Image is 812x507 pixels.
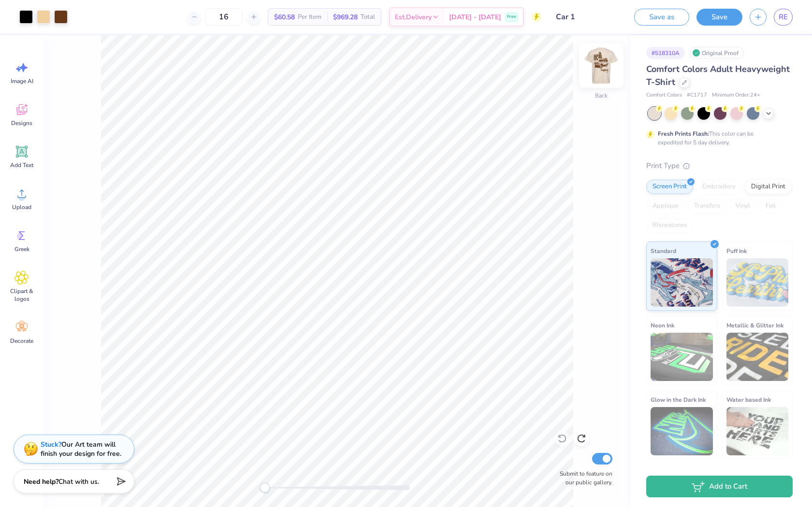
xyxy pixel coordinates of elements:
label: Submit to feature on our public gallery. [554,469,612,487]
span: $969.28 [333,12,358,22]
input: Untitled Design [549,7,620,27]
div: This color can be expedited for 5 day delivery. [658,129,777,147]
span: Add Text [10,161,33,169]
strong: Fresh Prints Flash: [658,130,709,138]
span: Minimum Order: 24 + [712,91,760,99]
span: Glow in the Dark Ink [651,394,706,405]
span: Water based Ink [726,394,771,405]
span: Chat with us. [58,477,99,486]
span: # C1717 [687,91,707,99]
span: $60.58 [274,12,295,22]
span: Decorate [10,337,33,345]
img: Water based Ink [726,407,789,455]
span: RE [779,12,788,23]
span: Upload [12,203,31,211]
input: – – [205,8,243,26]
span: [DATE] - [DATE] [449,12,501,22]
span: Metallic & Glitter Ink [726,320,783,330]
span: Total [361,12,375,22]
img: Glow in the Dark Ink [651,407,713,455]
span: Comfort Colors [646,91,682,99]
div: Embroidery [696,180,742,194]
img: Standard [651,258,713,307]
span: Clipart & logos [6,287,38,303]
button: Save [696,9,742,26]
div: Transfers [688,199,726,213]
div: Foil [759,199,782,213]
img: Metallic & Glitter Ink [726,333,789,381]
a: RE [774,9,793,26]
span: Designs [11,119,32,127]
button: Save as [634,9,689,26]
strong: Stuck? [41,440,61,449]
span: Neon Ink [651,320,674,330]
img: Back [582,46,621,85]
div: Original Proof [690,47,744,59]
div: # 518310A [646,47,685,59]
span: Image AI [11,77,33,85]
strong: Need help? [24,477,58,486]
span: Greek [14,245,29,253]
img: Puff Ink [726,258,789,307]
div: Vinyl [729,199,756,213]
span: Per Item [298,12,321,22]
span: Standard [651,246,676,256]
div: Accessibility label [260,483,270,493]
div: Back [595,91,608,100]
div: Digital Print [745,180,792,194]
div: Print Type [646,160,793,171]
span: Comfort Colors Adult Heavyweight T-Shirt [646,63,790,88]
img: Neon Ink [651,333,713,381]
div: Applique [646,199,685,213]
div: Screen Print [646,180,693,194]
span: Free [507,14,516,20]
button: Add to Cart [646,476,793,497]
span: Est. Delivery [395,12,432,22]
div: Rhinestones [646,218,693,233]
span: Puff Ink [726,246,747,256]
div: Our Art team will finish your design for free. [41,440,121,458]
